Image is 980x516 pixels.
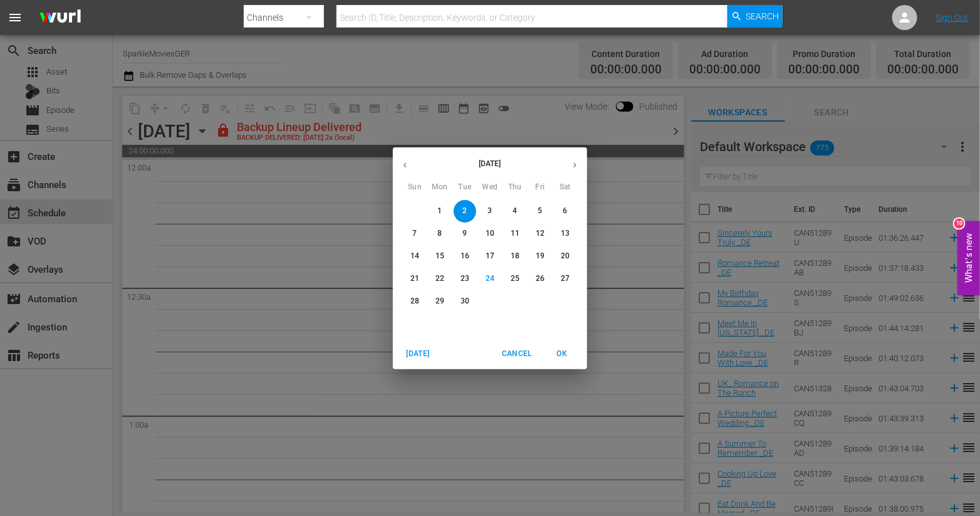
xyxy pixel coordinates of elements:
button: Cancel [497,344,537,364]
a: Sign Out [936,13,968,23]
button: 28 [404,290,426,313]
p: 11 [511,228,519,239]
button: 1 [429,200,451,223]
p: 25 [511,273,519,284]
span: Fri [529,181,551,194]
img: ans4CAIJ8jUAAAAAAAAAAAAAAAAAAAAAAAAgQb4GAAAAAAAAAAAAAAAAAAAAAAAAJMjXAAAAAAAAAAAAAAAAAAAAAAAAgAT5G... [30,3,90,33]
button: 26 [529,268,551,290]
span: OK [547,347,577,361]
p: 8 [437,228,442,239]
span: Wed [479,181,501,194]
p: 1 [437,206,442,216]
button: 29 [429,290,451,313]
p: 26 [536,273,545,284]
button: 25 [504,268,526,290]
p: 24 [486,273,494,284]
p: 13 [561,228,570,239]
p: 15 [435,251,444,261]
button: 7 [404,223,426,245]
p: [DATE] [417,158,563,169]
p: 21 [410,273,419,284]
p: 9 [462,228,467,239]
p: 28 [410,296,419,307]
button: 11 [504,223,526,245]
p: 30 [461,296,469,307]
button: 17 [479,245,501,268]
button: Open Feedback Widget [957,221,980,295]
button: 30 [454,290,476,313]
button: 9 [454,223,476,245]
button: 18 [504,245,526,268]
span: menu [8,10,23,25]
p: 29 [435,296,444,307]
span: Cancel [502,347,532,361]
button: 10 [479,223,501,245]
p: 16 [461,251,469,261]
p: 14 [410,251,419,261]
p: 18 [511,251,519,261]
button: 14 [404,245,426,268]
p: 22 [435,273,444,284]
button: 24 [479,268,501,290]
span: Tue [454,181,476,194]
button: 3 [479,200,501,223]
button: 2 [454,200,476,223]
span: Thu [504,181,526,194]
p: 17 [486,251,494,261]
p: 7 [412,228,417,239]
button: 8 [429,223,451,245]
p: 3 [487,206,492,216]
span: Mon [429,181,451,194]
span: Sat [554,181,576,194]
p: 20 [561,251,570,261]
p: 10 [486,228,494,239]
span: Search [746,5,779,28]
button: 4 [504,200,526,223]
button: 21 [404,268,426,290]
button: 13 [554,223,576,245]
div: 10 [954,218,964,228]
p: 19 [536,251,545,261]
p: 4 [513,206,517,216]
button: 22 [429,268,451,290]
button: 5 [529,200,551,223]
p: 6 [563,206,567,216]
button: 23 [454,268,476,290]
button: 6 [554,200,576,223]
span: [DATE] [403,347,433,361]
button: OK [542,344,582,364]
button: 19 [529,245,551,268]
button: 16 [454,245,476,268]
button: 20 [554,245,576,268]
button: 27 [554,268,576,290]
p: 23 [461,273,469,284]
p: 5 [538,206,542,216]
p: 2 [462,206,467,216]
span: Sun [404,181,426,194]
p: 12 [536,228,545,239]
button: [DATE] [398,344,438,364]
button: 15 [429,245,451,268]
button: 12 [529,223,551,245]
p: 27 [561,273,570,284]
